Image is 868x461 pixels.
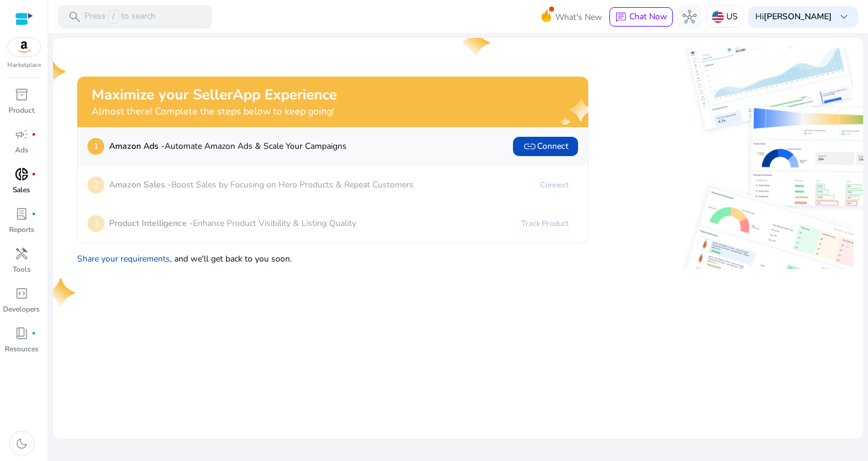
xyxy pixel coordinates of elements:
[9,224,34,235] p: Reports
[8,105,34,116] p: Product
[726,6,738,27] p: US
[682,10,697,24] span: hub
[8,38,40,56] img: amazon.svg
[31,212,36,216] span: fiber_manual_record
[513,137,578,156] button: linkConnect
[13,264,31,275] p: Tools
[523,139,568,154] span: Connect
[31,132,36,137] span: fiber_manual_record
[84,10,156,24] p: Press to search
[109,217,356,230] p: Enhance Product Visibility & Listing Quality
[87,138,104,155] p: 1
[87,177,104,193] p: 2
[77,253,170,265] a: Share your requirements
[712,11,724,23] img: us.svg
[31,172,36,177] span: fiber_manual_record
[530,175,578,195] a: Connect
[3,304,40,315] p: Developers
[678,5,702,29] button: hub
[68,10,82,24] span: search
[14,87,29,102] span: inventory_2
[77,248,588,265] p: , and we'll get back to you soon.
[48,278,77,307] img: one-star.svg
[14,286,29,301] span: code_blocks
[837,10,851,24] span: keyboard_arrow_down
[15,145,28,155] p: Ads
[14,436,29,451] span: dark_mode
[7,61,41,70] p: Marketplace
[109,178,414,191] p: Boost Sales by Focusing on Hero Products & Repeat Customers
[615,11,627,24] span: chat
[629,11,667,22] span: Chat Now
[14,246,29,261] span: handyman
[523,139,537,154] span: link
[463,28,492,57] img: one-star.svg
[14,326,29,340] span: book_4
[109,179,171,190] b: Amazon Sales -
[555,7,602,28] span: What's New
[5,343,39,354] p: Resources
[755,13,832,21] p: Hi
[92,106,337,118] h4: Almost there! Complete the steps below to keep going!
[764,11,832,22] b: [PERSON_NAME]
[87,215,104,232] p: 3
[14,207,29,221] span: lab_profile
[92,86,337,104] h2: Maximize your SellerApp Experience
[14,127,29,142] span: campaign
[39,57,68,86] img: one-star.svg
[14,167,29,181] span: donut_small
[609,7,673,27] button: chatChat Now
[13,184,30,195] p: Sales
[31,331,36,336] span: fiber_manual_record
[109,218,193,229] b: Product Intelligence -
[512,214,578,233] a: Track Product
[108,10,119,24] span: /
[109,140,165,152] b: Amazon Ads -
[109,140,347,152] p: Automate Amazon Ads & Scale Your Campaigns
